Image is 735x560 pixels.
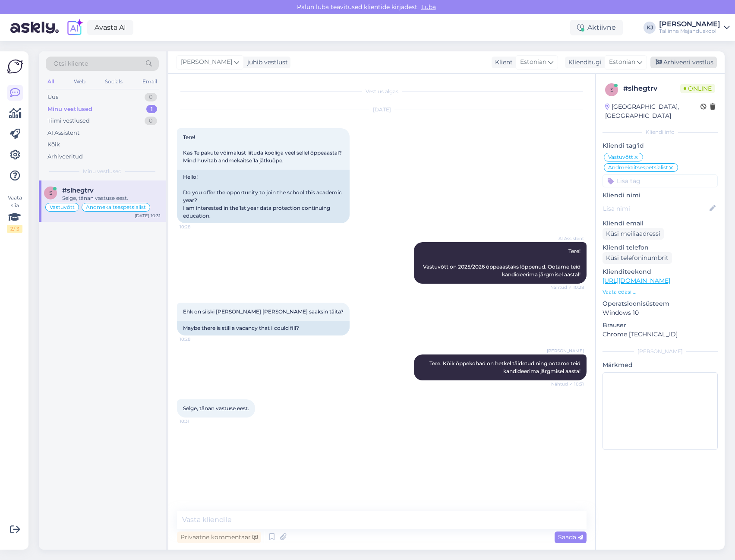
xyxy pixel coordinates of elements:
p: Klienditeekond [603,267,718,276]
div: [PERSON_NAME] [603,348,718,355]
span: Nähtud ✓ 10:28 [550,284,584,291]
div: Privaatne kommentaar [177,532,261,543]
div: # slhegtrv [623,83,680,94]
div: 1 [146,105,157,114]
div: 2 / 3 [7,225,22,233]
div: Hello! Do you offer the opportunity to join the school this academic year? I am interested in the... [177,170,350,223]
p: Kliendi nimi [603,191,718,200]
p: Vaata edasi ... [603,288,718,296]
a: [URL][DOMAIN_NAME] [603,277,670,285]
span: 10:28 [180,336,212,342]
div: [PERSON_NAME] [659,21,720,28]
span: [PERSON_NAME] [547,348,584,354]
span: Otsi kliente [54,59,88,68]
span: 10:31 [180,418,212,424]
span: Vastuvõtt [608,155,633,160]
a: [PERSON_NAME]Tallinna Majanduskool [659,21,730,35]
div: Socials [103,76,124,87]
p: Märkmed [603,361,718,370]
span: Minu vestlused [83,168,122,175]
div: Klienditugi [565,58,602,67]
span: Tere! Kas Te pakute võimalust liituda kooliga veel sellel õppeaastal? Mind huvitab andmekaitse 1a... [183,134,343,164]
p: Brauser [603,321,718,330]
p: Chrome [TECHNICAL_ID] [603,330,718,339]
div: Vaata siia [7,194,22,233]
div: [DATE] [177,106,587,114]
span: #slhegtrv [62,187,94,194]
span: Luba [419,3,438,11]
span: s [610,86,613,93]
div: Aktiivne [570,20,623,35]
div: Tallinna Majanduskool [659,28,720,35]
p: Kliendi tag'id [603,141,718,150]
span: Estonian [609,57,635,67]
span: Ehk on siiski [PERSON_NAME] [PERSON_NAME] saaksin täita? [183,308,344,315]
div: Tiimi vestlused [47,117,90,125]
div: All [46,76,56,87]
input: Lisa tag [603,174,718,187]
div: juhib vestlust [244,58,288,67]
a: Avasta AI [87,20,133,35]
div: Vestlus algas [177,88,587,95]
span: Online [680,84,715,93]
div: Arhiveeritud [47,152,83,161]
img: explore-ai [66,19,84,37]
div: [DATE] 10:31 [135,212,161,219]
div: Minu vestlused [47,105,92,114]
div: Kliendi info [603,128,718,136]
div: Kõik [47,140,60,149]
span: Saada [558,533,583,541]
div: 0 [145,117,157,125]
span: Tere. Kõik õppekohad on hetkel täidetud ning ootame teid kandideerima järgmisel aasta! [429,360,582,374]
span: [PERSON_NAME] [181,57,232,67]
div: Küsi meiliaadressi [603,228,664,240]
img: Askly Logo [7,58,23,75]
div: Küsi telefoninumbrit [603,252,672,264]
div: Email [141,76,159,87]
span: s [49,190,52,196]
span: AI Assistent [552,235,584,242]
span: Selge, tänan vastuse eest. [183,405,249,411]
span: 10:28 [180,224,212,230]
div: AI Assistent [47,129,79,137]
div: Selge, tänan vastuse eest. [62,194,161,202]
p: Windows 10 [603,308,718,317]
input: Lisa nimi [603,204,708,213]
span: Andmekaitsespetsialist [86,205,146,210]
div: Arhiveeri vestlus [650,57,717,68]
div: Maybe there is still a vacancy that I could fill? [177,321,350,335]
div: [GEOGRAPHIC_DATA], [GEOGRAPHIC_DATA] [605,102,700,120]
div: KJ [644,22,656,34]
p: Operatsioonisüsteem [603,299,718,308]
span: Estonian [520,57,546,67]
div: Uus [47,93,58,101]
span: Vastuvõtt [50,205,75,210]
div: Klient [492,58,513,67]
p: Kliendi email [603,219,718,228]
p: Kliendi telefon [603,243,718,252]
span: Andmekaitsespetsialist [608,165,668,170]
div: Web [72,76,87,87]
div: 0 [145,93,157,101]
span: Nähtud ✓ 10:31 [551,381,584,387]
